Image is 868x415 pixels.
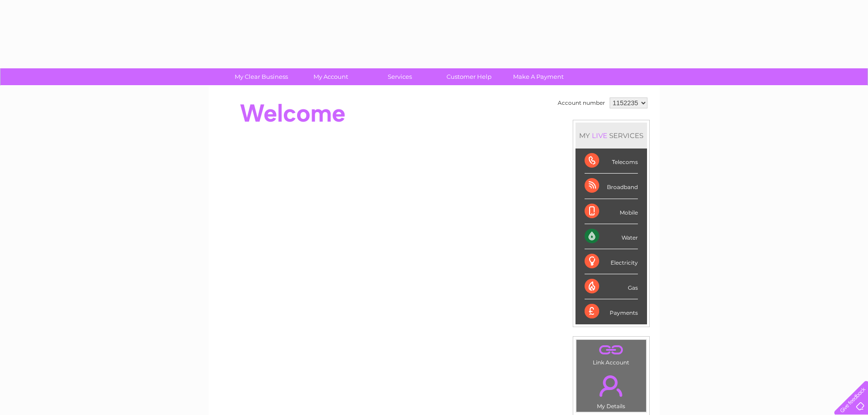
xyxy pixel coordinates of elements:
[585,274,638,299] div: Gas
[575,123,647,149] div: MY SERVICES
[362,68,437,85] a: Services
[585,224,638,249] div: Water
[555,95,607,111] td: Account number
[579,370,644,402] a: .
[224,68,299,85] a: My Clear Business
[585,299,638,324] div: Payments
[590,131,609,140] div: LIVE
[431,68,507,85] a: Customer Help
[501,68,576,85] a: Make A Payment
[585,149,638,174] div: Telecoms
[293,68,368,85] a: My Account
[585,249,638,274] div: Electricity
[579,342,644,358] a: .
[576,368,647,412] td: My Details
[585,174,638,199] div: Broadband
[585,199,638,224] div: Mobile
[576,339,647,368] td: Link Account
